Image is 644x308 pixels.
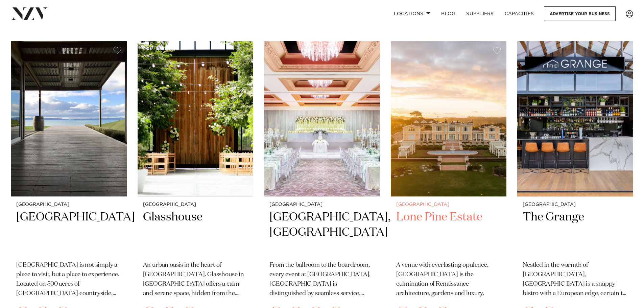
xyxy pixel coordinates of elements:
[523,261,628,299] p: Nestled in the warmth of [GEOGRAPHIC_DATA], [GEOGRAPHIC_DATA] is a snappy bistro with a European ...
[16,202,121,207] small: [GEOGRAPHIC_DATA]
[396,202,501,207] small: [GEOGRAPHIC_DATA]
[143,202,248,207] small: [GEOGRAPHIC_DATA]
[461,6,499,21] a: SUPPLIERS
[523,202,628,207] small: [GEOGRAPHIC_DATA]
[269,261,375,299] p: From the ballroom to the boardroom, every event at [GEOGRAPHIC_DATA], [GEOGRAPHIC_DATA] is distin...
[269,210,375,255] h2: [GEOGRAPHIC_DATA], [GEOGRAPHIC_DATA]
[523,210,628,255] h2: The Grange
[436,6,461,21] a: BLOG
[11,7,48,20] img: nzv-logo.png
[544,6,616,21] a: Advertise your business
[388,6,436,21] a: Locations
[16,210,121,255] h2: [GEOGRAPHIC_DATA]
[269,202,375,207] small: [GEOGRAPHIC_DATA]
[143,210,248,255] h2: Glasshouse
[396,210,501,255] h2: Lone Pine Estate
[499,6,540,21] a: Capacities
[16,261,121,299] p: [GEOGRAPHIC_DATA] is not simply a place to visit, but a place to experience. Located on 500 acres...
[396,261,501,299] p: A venue with everlasting opulence, [GEOGRAPHIC_DATA] is the culmination of Renaissance architectu...
[143,261,248,299] p: An urban oasis in the heart of [GEOGRAPHIC_DATA]. Glasshouse in [GEOGRAPHIC_DATA] offers a calm a...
